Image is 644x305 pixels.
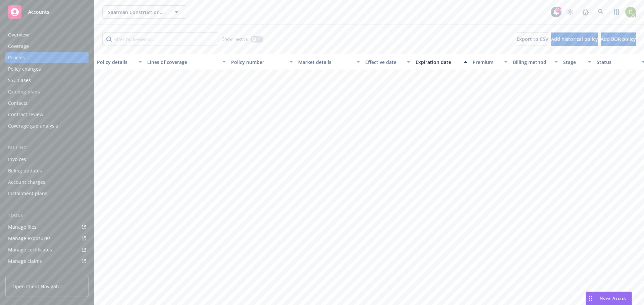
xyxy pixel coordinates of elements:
div: Expiration date [416,59,460,66]
input: Filter by keyword... [102,32,218,46]
div: Contract review [8,109,43,120]
div: Tools [5,212,89,219]
a: Coverage gap analysis [5,121,89,131]
div: Overview [8,29,29,40]
a: Policies [5,52,89,63]
span: Nova Assist [600,295,626,301]
a: SSC Cases [5,75,89,86]
a: Coverage [5,41,89,52]
button: Market details [296,54,363,70]
a: Policy changes [5,64,89,74]
button: Billing method [510,54,560,70]
div: Account charges [8,177,45,187]
div: Billing updates [8,165,42,176]
a: Contract review [5,109,89,120]
div: Invoices [8,154,26,165]
a: Report a Bug [579,5,592,19]
button: Policy details [94,54,145,70]
div: 99+ [555,7,561,13]
div: Contacts [8,98,28,108]
div: Manage BORs [8,267,40,278]
button: Nova Assist [586,292,632,305]
button: Export to CSV [517,32,548,46]
a: Manage files [5,222,89,232]
div: Policies [8,52,25,63]
span: Saarman Construction, Ltd. [108,9,166,16]
span: Add historical policy [551,36,598,42]
button: Premium [470,54,510,70]
a: Stop snowing [563,5,577,19]
a: Account charges [5,177,89,187]
a: Manage BORs [5,267,89,278]
a: Installment plans [5,188,89,199]
div: Installment plans [8,188,47,199]
span: Open Client Navigator [12,283,62,290]
div: Policy number [231,59,285,66]
button: Policy number [228,54,296,70]
div: Billing method [513,59,550,66]
button: Add historical policy [551,32,598,46]
button: Saarman Construction, Ltd. [102,5,186,19]
span: Accounts [28,9,49,15]
button: Stage [560,54,594,70]
a: Manage exposures [5,233,89,244]
a: Billing updates [5,165,89,176]
div: Manage claims [8,256,42,266]
button: Add BOR policy [601,32,636,46]
div: Stage [563,59,584,66]
a: Manage claims [5,256,89,266]
div: Policy details [97,59,135,66]
div: Quoting plans [8,86,40,97]
a: Quoting plans [5,86,89,97]
div: Manage certificates [8,244,52,255]
img: photo [625,7,636,17]
div: SSC Cases [8,75,31,86]
a: Accounts [5,3,89,21]
button: Effective date [363,54,413,70]
a: Search [594,5,608,19]
a: Switch app [610,5,623,19]
a: Contacts [5,98,89,108]
div: Lines of coverage [147,59,218,66]
div: Billing [5,145,89,151]
button: Expiration date [413,54,470,70]
button: Lines of coverage [145,54,228,70]
div: Status [597,59,638,66]
div: Manage files [8,222,37,232]
a: Overview [5,29,89,40]
div: Drag to move [586,292,594,305]
a: Invoices [5,154,89,165]
span: Show inactive [222,36,248,42]
span: Export to CSV [517,36,548,42]
div: Market details [298,59,353,66]
a: Manage certificates [5,244,89,255]
div: Coverage gap analysis [8,121,58,131]
span: Add BOR policy [601,36,636,42]
div: Effective date [365,59,403,66]
div: Policy changes [8,64,41,74]
div: Coverage [8,41,29,52]
div: Manage exposures [8,233,51,244]
div: Premium [473,59,500,66]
